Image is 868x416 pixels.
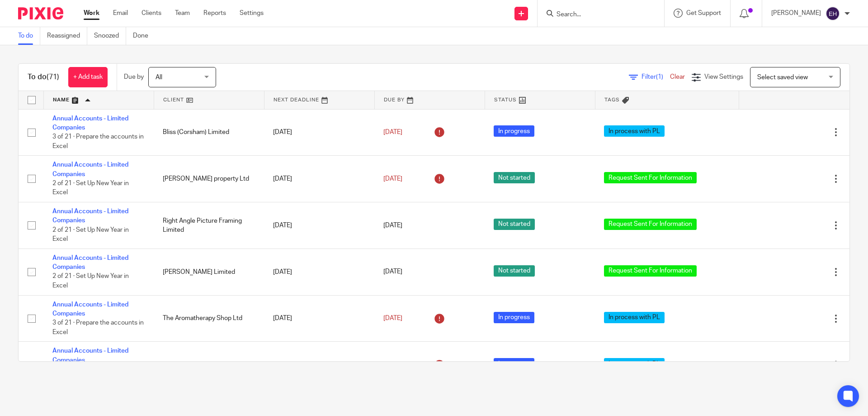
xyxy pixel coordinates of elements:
[264,249,374,295] td: [DATE]
[154,249,264,295] td: [PERSON_NAME] Limited
[52,208,128,224] a: Annual Accounts - Limited Companies
[604,97,620,102] span: Tags
[133,27,155,45] a: Done
[494,312,534,323] span: In progress
[18,7,63,19] img: Pixie
[757,74,808,81] span: Select saved view
[84,9,99,18] a: Work
[604,265,697,277] span: Request Sent For Information
[52,348,128,363] a: Annual Accounts - Limited Companies
[154,342,264,388] td: The LOC Studios Ltd
[826,6,840,21] img: svg%3E
[704,74,743,80] span: View Settings
[154,109,264,156] td: Bliss (Corsham) Limited
[264,109,374,156] td: [DATE]
[52,180,129,196] span: 2 of 21 · Set Up New Year in Excel
[94,27,126,45] a: Snoozed
[264,202,374,249] td: [DATE]
[383,129,402,135] span: [DATE]
[52,227,129,243] span: 2 of 21 · Set Up New Year in Excel
[771,9,821,18] p: [PERSON_NAME]
[604,219,697,230] span: Request Sent For Information
[18,27,40,45] a: To do
[604,312,665,323] span: In process with PL
[494,125,534,137] span: In progress
[52,134,144,149] span: 3 of 21 · Prepare the accounts in Excel
[383,222,402,229] span: [DATE]
[264,156,374,202] td: [DATE]
[383,269,402,275] span: [DATE]
[494,219,535,230] span: Not started
[142,9,161,18] a: Clients
[113,9,128,18] a: Email
[686,10,721,16] span: Get Support
[604,172,697,183] span: Request Sent For Information
[52,115,128,131] a: Annual Accounts - Limited Companies
[642,74,670,80] span: Filter
[52,320,144,336] span: 3 of 21 · Prepare the accounts in Excel
[52,162,128,177] a: Annual Accounts - Limited Companies
[240,9,264,18] a: Settings
[47,27,87,45] a: Reassigned
[52,273,129,289] span: 2 of 21 · Set Up New Year in Excel
[52,301,128,317] a: Annual Accounts - Limited Companies
[494,265,535,277] span: Not started
[124,72,144,81] p: Due by
[604,125,665,137] span: In process with PL
[383,315,402,321] span: [DATE]
[154,202,264,249] td: Right Angle Picture Framing Limited
[52,255,128,270] a: Annual Accounts - Limited Companies
[175,9,190,18] a: Team
[156,74,162,81] span: All
[264,342,374,388] td: [DATE]
[604,358,665,369] span: In process with PL
[556,11,637,19] input: Search
[383,176,402,182] span: [DATE]
[670,74,685,80] a: Clear
[154,156,264,202] td: [PERSON_NAME] property Ltd
[154,295,264,342] td: The Aromatherapy Shop Ltd
[28,72,59,82] h1: To do
[494,358,534,369] span: In progress
[68,67,108,87] a: + Add task
[656,74,663,80] span: (1)
[264,295,374,342] td: [DATE]
[203,9,226,18] a: Reports
[494,172,535,183] span: Not started
[47,73,59,81] span: (71)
